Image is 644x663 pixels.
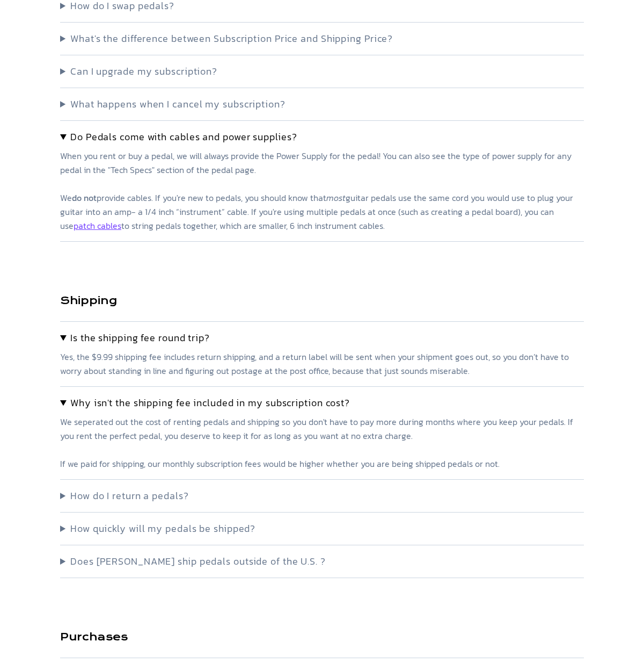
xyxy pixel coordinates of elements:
p: Yes, the $9.99 shipping fee includes return shipping, and a return label will be sent when your s... [60,350,584,378]
a: patch cables [74,219,121,232]
p: When you rent or buy a pedal, we will always provide the Power Supply for the pedal! You can also... [60,149,584,233]
h3: Purchases [60,630,584,645]
b: do not [72,191,97,204]
summary: Is the shipping fee round trip? [60,330,584,345]
i: most [326,191,346,204]
summary: Why isn't the shipping fee included in my subscription cost? [60,395,584,410]
h3: Shipping [60,293,584,308]
summary: What happens when I cancel my subscription? [60,97,584,112]
p: We seperated out the cost of renting pedals and shipping so you don't have to pay more during mon... [60,415,584,471]
summary: What's the difference between Subscription Price and Shipping Price? [60,31,584,46]
summary: How do I return a pedals? [60,488,584,503]
summary: Does [PERSON_NAME] ship pedals outside of the U.S. ? [60,554,584,569]
summary: How quickly will my pedals be shipped? [60,521,584,536]
summary: Do Pedals come with cables and power supplies? [60,129,584,145]
summary: Can I upgrade my subscription? [60,64,584,79]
